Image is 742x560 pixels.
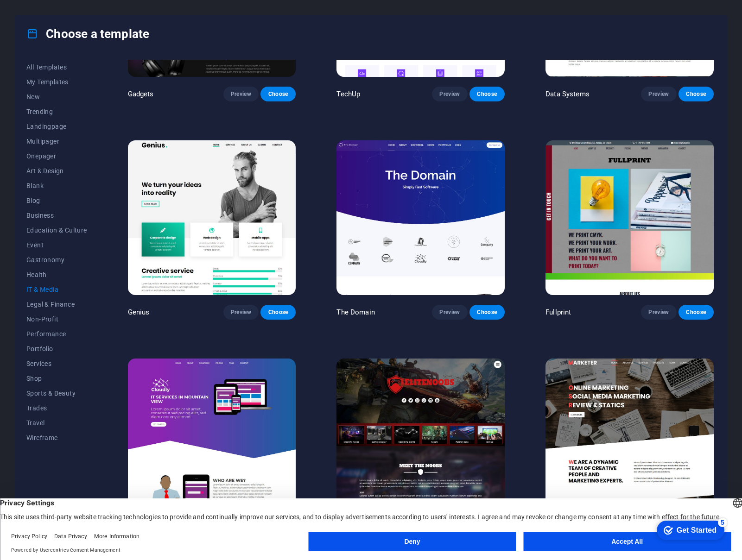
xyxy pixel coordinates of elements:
[26,119,87,134] button: Landingpage
[223,305,259,320] button: Preview
[26,327,87,341] button: Performance
[26,301,87,308] span: Legal & Finance
[439,90,460,98] span: Preview
[26,341,87,356] button: Portfolio
[26,63,87,71] span: All Templates
[26,26,149,41] h4: Choose a template
[26,208,87,223] button: Business
[223,87,259,101] button: Preview
[648,90,669,98] span: Preview
[336,140,505,295] img: The Domain
[26,108,87,115] span: Trending
[69,2,78,11] div: 5
[26,60,87,75] button: All Templates
[432,305,467,320] button: Preview
[469,305,505,320] button: Choose
[26,386,87,401] button: Sports & Beauty
[26,167,87,175] span: Art & Design
[26,197,87,204] span: Blog
[7,5,75,24] div: Get Started 5 items remaining, 0% complete
[26,123,87,130] span: Landingpage
[26,138,87,145] span: Multipager
[26,104,87,119] button: Trending
[260,305,296,320] button: Choose
[26,419,87,427] span: Travel
[469,87,505,101] button: Choose
[26,356,87,371] button: Services
[128,308,150,317] p: Genius
[26,212,87,219] span: Business
[26,256,87,264] span: Gastronomy
[26,223,87,238] button: Education & Culture
[336,89,360,99] p: TechUp
[27,10,67,19] div: Get Started
[26,238,87,252] button: Event
[26,286,87,293] span: IT & Media
[128,359,296,513] img: Cloudly
[26,93,87,101] span: New
[26,282,87,297] button: IT & Media
[26,312,87,327] button: Non-Profit
[545,359,714,513] img: Marketer
[26,182,87,189] span: Blank
[268,90,288,98] span: Choose
[26,430,87,445] button: Wireframe
[26,152,87,160] span: Onepager
[545,308,571,317] p: Fullprint
[26,371,87,386] button: Shop
[26,149,87,164] button: Onepager
[26,193,87,208] button: Blog
[545,140,714,295] img: Fullprint
[231,308,251,316] span: Preview
[128,140,296,295] img: Genius
[26,401,87,415] button: Trades
[641,305,676,320] button: Preview
[641,87,676,101] button: Preview
[477,90,497,98] span: Choose
[26,315,87,323] span: Non-Profit
[26,297,87,312] button: Legal & Finance
[231,90,251,98] span: Preview
[128,89,154,99] p: Gadgets
[679,87,714,101] button: Choose
[686,308,706,316] span: Choose
[26,434,87,441] span: Wireframe
[26,360,87,367] span: Services
[26,390,87,397] span: Sports & Beauty
[26,164,87,178] button: Art & Design
[26,134,87,149] button: Multipager
[432,87,467,101] button: Preview
[26,404,87,412] span: Trades
[26,89,87,104] button: New
[26,345,87,352] span: Portfolio
[26,330,87,338] span: Performance
[26,78,87,86] span: My Templates
[26,227,87,234] span: Education & Culture
[336,359,505,513] img: Elitenoobs
[439,308,460,316] span: Preview
[545,89,590,99] p: Data Systems
[679,305,714,320] button: Choose
[26,252,87,267] button: Gastronomy
[336,308,374,317] p: The Domain
[26,178,87,193] button: Blank
[26,375,87,382] span: Shop
[260,87,296,101] button: Choose
[268,308,288,316] span: Choose
[26,271,87,278] span: Health
[477,308,497,316] span: Choose
[26,267,87,282] button: Health
[686,90,706,98] span: Choose
[26,241,87,249] span: Event
[26,75,87,89] button: My Templates
[26,415,87,430] button: Travel
[648,308,669,316] span: Preview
